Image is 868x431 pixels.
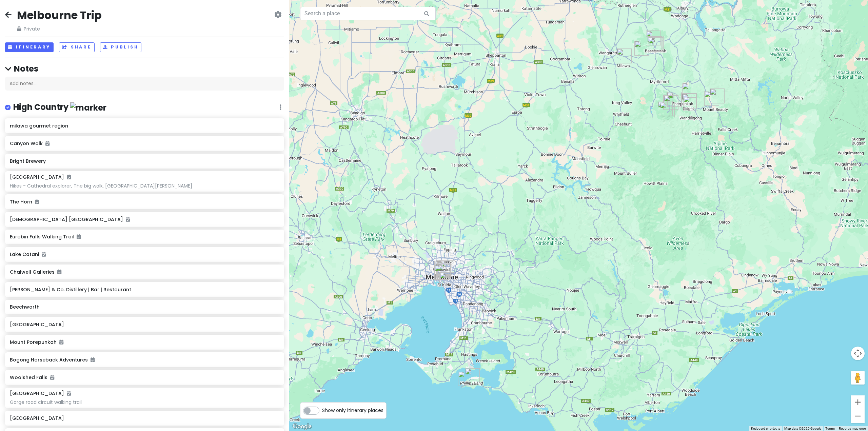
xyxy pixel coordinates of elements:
[10,415,279,421] h6: [GEOGRAPHIC_DATA]
[634,41,649,56] div: Glenbosch Wine Estate
[67,391,71,396] i: Added to itinerary
[59,340,63,345] i: Added to itinerary
[617,48,632,63] div: Milawa Cheese Company
[10,357,279,363] h6: Bogong Horseback Adventures
[682,83,697,98] div: Mount Porepunkah
[710,89,725,103] div: Bogong Horseback Adventures
[660,102,675,117] div: Mount Buffalo
[682,93,696,108] div: Canyon Walk
[10,399,279,405] div: Gorge road circuit walking trail
[851,347,865,360] button: Map camera controls
[100,42,142,52] button: Publish
[10,174,71,180] h6: [GEOGRAPHIC_DATA]
[465,368,480,383] div: Phillip Island
[437,260,452,275] div: Fitzroy
[437,262,452,277] div: Fitzroy Gardens
[648,37,663,52] div: Bridge Road Brewers
[664,95,678,110] div: Chalwell Galleries
[437,265,452,279] div: Royal Botanic Gardens Victoria - Melbourne Gardens
[10,183,279,189] div: Hikes - Cathedral explorer, The big walk, [GEOGRAPHIC_DATA][PERSON_NAME]
[436,261,451,276] div: Carlton Gardens
[17,8,102,22] h2: Melbourne Trip
[10,216,279,222] h6: [DEMOGRAPHIC_DATA] [GEOGRAPHIC_DATA]
[458,371,473,386] div: Penguin Parade Visitor Centre
[91,357,95,362] i: Added to itinerary
[648,37,663,52] div: Tanswell's Commercial Hotel
[648,37,663,52] div: Burke Museum, Beechworth
[5,42,54,52] button: Itinerary
[667,92,682,107] div: Eurobin Falls Walking Trail
[45,141,50,146] i: Added to itinerary
[436,262,451,277] div: Her Majesty's Theatre
[10,234,279,240] h6: Eurobin Falls Walking Trail
[10,199,279,205] h6: The Horn
[10,390,71,396] h6: [GEOGRAPHIC_DATA]
[10,123,279,129] h6: milawa gourmet region
[647,36,662,51] div: Gorge Road
[851,371,865,385] button: Drag Pegman onto the map to open Street View
[439,272,454,287] div: Rippon Lea Estate
[825,427,835,430] a: Terms (opens in new tab)
[851,395,865,409] button: Zoom in
[751,426,780,431] button: Keyboard shortcuts
[704,91,719,106] div: Mount Bogong Lookout
[67,175,71,179] i: Added to itinerary
[10,321,279,328] h6: [GEOGRAPHIC_DATA]
[77,234,81,239] i: Added to itinerary
[784,427,821,430] span: Map data ©2025 Google
[322,407,383,414] span: Show only itinerary places
[13,102,106,113] h4: High Country
[126,217,130,222] i: Added to itinerary
[291,422,313,431] img: Google
[10,269,279,275] h6: Chalwell Galleries
[5,77,284,91] div: Add notes...
[10,251,279,257] h6: Lake Catani
[5,63,284,74] h4: Notes
[434,265,449,280] div: South Melbourne Market
[851,409,865,423] button: Zoom out
[667,92,682,107] div: Ladies Bath Falls
[17,25,102,33] span: Private
[59,42,94,52] button: Share
[10,339,279,345] h6: Mount Porepunkah
[682,93,697,108] div: Bright Brewery
[10,287,279,293] h6: [PERSON_NAME] & Co. Distillery | Bar | Restaurant
[10,140,279,146] h6: Canyon Walk
[70,102,106,113] img: marker
[42,252,46,257] i: Added to itinerary
[436,263,451,278] div: National Gallery of Victoria
[35,199,39,204] i: Added to itinerary
[682,94,697,109] div: Reed & Co. Distillery | Bar | Restaurant
[683,96,698,111] div: Mystic Mountain Lodge
[440,260,455,275] div: Abbotsford Convent
[10,304,279,310] h6: Beechworth
[436,263,451,278] div: ACMI
[10,158,279,164] h6: Bright Brewery
[300,7,436,20] input: Search a place
[434,261,449,276] div: Queen Victoria Market
[649,36,664,51] div: Beechworth
[10,374,279,380] h6: Woolshed Falls
[57,270,61,274] i: Added to itinerary
[50,375,54,380] i: Added to itinerary
[436,263,451,278] div: Federation Square
[839,427,866,430] a: Report a map error
[658,101,673,116] div: The Horn
[291,422,313,431] a: Open this area in Google Maps (opens a new window)
[436,260,451,275] div: Melbourne Museum
[663,95,678,110] div: Lake Catani
[646,31,661,45] div: Woolshed Falls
